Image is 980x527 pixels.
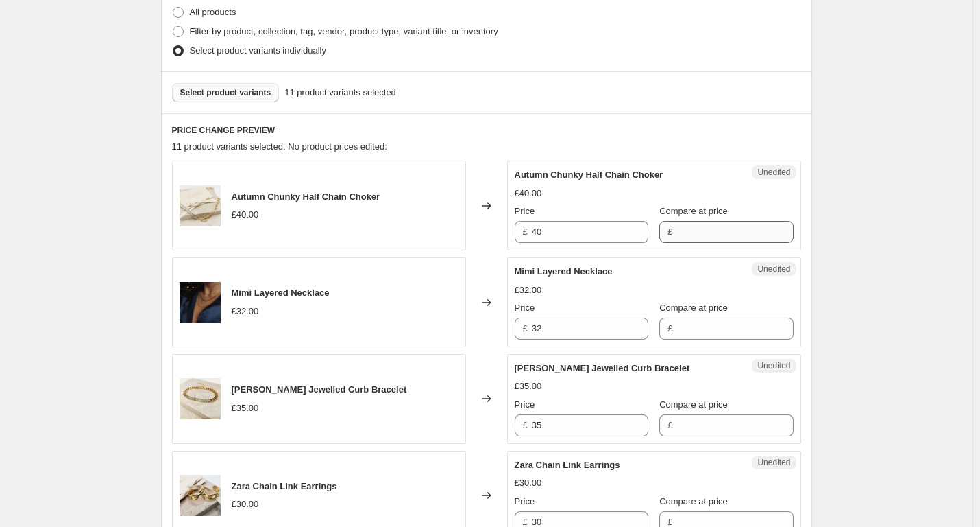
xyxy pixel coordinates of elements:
div: £35.00 [515,379,542,393]
div: £35.00 [232,401,259,415]
img: IMG_20230126_133639_042_80x.jpg [180,185,221,226]
img: IMG_20230110_131741_292_80x.jpg [180,378,221,419]
div: £32.00 [232,305,259,318]
span: £ [523,226,528,237]
span: Unedited [757,360,790,371]
div: £30.00 [232,497,259,511]
span: Mimi Layered Necklace [515,266,613,277]
span: £ [523,323,528,333]
span: Price [515,399,535,410]
span: Autumn Chunky Half Chain Choker [232,191,380,202]
div: £30.00 [515,476,542,490]
span: £ [667,517,672,527]
span: Select product variants individually [190,45,326,56]
span: Price [515,206,535,216]
button: Select product variants [172,83,280,102]
h6: PRICE CHANGE PREVIEW [172,125,801,136]
span: £ [523,420,528,430]
span: Compare at price [659,206,728,216]
span: Price [515,496,535,506]
span: Zara Chain Link Earrings [515,460,620,470]
span: Autumn Chunky Half Chain Choker [515,169,663,180]
span: 11 product variants selected [284,86,396,99]
div: £40.00 [232,208,259,222]
span: Unedited [757,263,790,274]
span: Compare at price [659,399,728,410]
span: Unedited [757,457,790,468]
span: £ [667,226,672,237]
span: 11 product variants selected. No product prices edited: [172,141,387,152]
div: £40.00 [515,187,542,200]
span: Select product variants [180,87,271,98]
span: £ [667,420,672,430]
span: [PERSON_NAME] Jewelled Curb Bracelet [232,384,407,395]
span: £ [667,323,672,333]
span: £ [523,517,528,527]
span: Compare at price [659,303,728,313]
span: Unedited [757,167,790,178]
span: [PERSON_NAME] Jewelled Curb Bracelet [515,363,690,373]
div: £32.00 [515,283,542,297]
img: IMG-20231220_174630_629_80x.jpg [180,282,221,323]
span: Price [515,303,535,313]
span: Mimi Layered Necklace [232,288,330,298]
span: Filter by product, collection, tag, vendor, product type, variant title, or inventory [190,26,498,36]
span: Compare at price [659,496,728,506]
span: All products [190,7,236,17]
span: Zara Chain Link Earrings [232,481,337,491]
img: IMG_20230118_170804_227_80x.jpg [180,475,221,516]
